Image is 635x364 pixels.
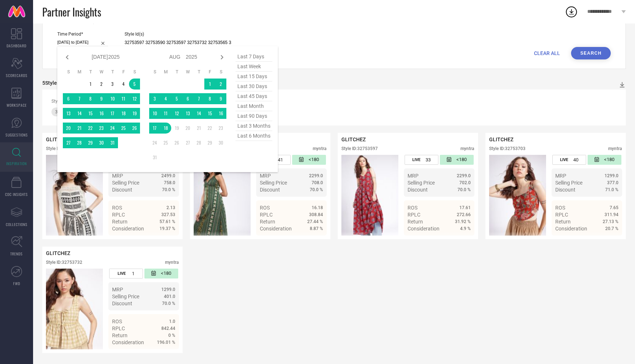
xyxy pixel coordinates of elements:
[426,157,431,163] span: 33
[159,239,175,245] span: Details
[51,99,617,104] div: Style Ids
[260,180,287,186] span: Selling Price
[278,157,283,163] span: 41
[159,353,175,358] span: Details
[341,146,378,151] div: Style ID: 32753597
[63,108,74,119] td: Sun Jul 13 2025
[602,239,618,245] span: Details
[260,219,275,225] span: Return
[166,205,175,210] span: 2.13
[118,69,129,75] th: Friday
[405,155,438,165] div: Number of days the style has been live on the platform
[96,69,107,75] th: Wednesday
[112,219,128,225] span: Return
[573,157,578,163] span: 40
[555,173,566,179] span: MRP
[46,260,82,265] div: Style ID: 32753732
[408,226,440,232] span: Consideration
[236,101,272,111] span: last month
[194,155,251,236] img: Style preview image
[125,39,231,47] input: Enter comma separated style ids e.g. 12345, 67890
[604,212,618,217] span: 311.94
[162,301,175,306] span: 70.0 %
[215,123,226,134] td: Sat Aug 23 2025
[215,137,226,148] td: Sat Aug 30 2025
[312,180,323,185] span: 708.0
[193,108,204,119] td: Thu Aug 14 2025
[193,69,204,75] th: Thursday
[160,123,171,134] td: Mon Aug 18 2025
[161,326,175,331] span: 842.44
[159,226,175,231] span: 19.37 %
[534,50,560,56] span: CLEAR ALL
[164,294,175,299] span: 401.0
[236,62,272,72] span: last week
[489,146,525,151] div: Style ID: 32753703
[96,79,107,90] td: Wed Jul 02 2025
[408,212,420,218] span: RPLC
[169,319,175,324] span: 1.0
[171,69,182,75] th: Tuesday
[107,93,118,104] td: Thu Jul 10 2025
[555,205,565,211] span: ROS
[306,239,323,245] span: Details
[204,137,215,148] td: Fri Aug 29 2025
[341,155,398,236] img: Style preview image
[107,108,118,119] td: Thu Jul 17 2025
[604,173,618,178] span: 1299.0
[125,32,231,37] span: Style Id(s)
[85,108,96,119] td: Tue Jul 15 2025
[552,155,586,165] div: Number of days the style has been live on the platform
[236,81,272,91] span: last 30 days
[588,155,621,165] div: Number of days since the style was first listed on the platform
[46,250,70,256] span: GLITCHEZ
[151,353,175,358] a: Details
[182,108,193,119] td: Wed Aug 13 2025
[149,137,160,148] td: Sun Aug 24 2025
[260,205,270,211] span: ROS
[42,4,101,19] span: Partner Insights
[118,271,126,276] span: LIVE
[555,226,587,232] span: Consideration
[560,157,568,162] span: LIVE
[193,123,204,134] td: Thu Aug 21 2025
[96,123,107,134] td: Wed Jul 23 2025
[182,69,193,75] th: Wednesday
[107,123,118,134] td: Thu Jul 24 2025
[74,108,85,119] td: Mon Jul 14 2025
[260,187,280,193] span: Discount
[129,69,140,75] th: Saturday
[341,155,398,236] div: Click to view image
[313,146,327,151] div: myntra
[215,69,226,75] th: Saturday
[112,294,139,299] span: Selling Price
[204,93,215,104] td: Fri Aug 08 2025
[218,53,226,62] div: Next month
[6,132,28,138] span: SUGGESTIONS
[204,69,215,75] th: Friday
[171,137,182,148] td: Tue Aug 26 2025
[193,137,204,148] td: Thu Aug 28 2025
[7,102,27,108] span: WORKSPACE
[107,79,118,90] td: Thu Jul 03 2025
[489,155,546,236] div: Click to view image
[149,152,160,163] td: Sun Aug 31 2025
[408,180,435,186] span: Selling Price
[13,281,20,286] span: FWD
[74,93,85,104] td: Mon Jul 07 2025
[454,239,471,245] span: Details
[74,137,85,148] td: Mon Jul 28 2025
[10,251,23,256] span: TRENDS
[236,111,272,121] span: last 90 days
[604,157,614,163] span: <180
[341,136,366,142] span: GLITCHEZ
[171,108,182,119] td: Tue Aug 12 2025
[458,187,471,192] span: 70.0 %
[608,146,622,151] div: myntra
[42,80,60,86] div: 5 Styles
[6,222,28,227] span: COLLECTIONS
[309,157,319,163] span: <180
[171,123,182,134] td: Tue Aug 19 2025
[57,32,108,37] span: Time Period*
[107,137,118,148] td: Thu Jul 31 2025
